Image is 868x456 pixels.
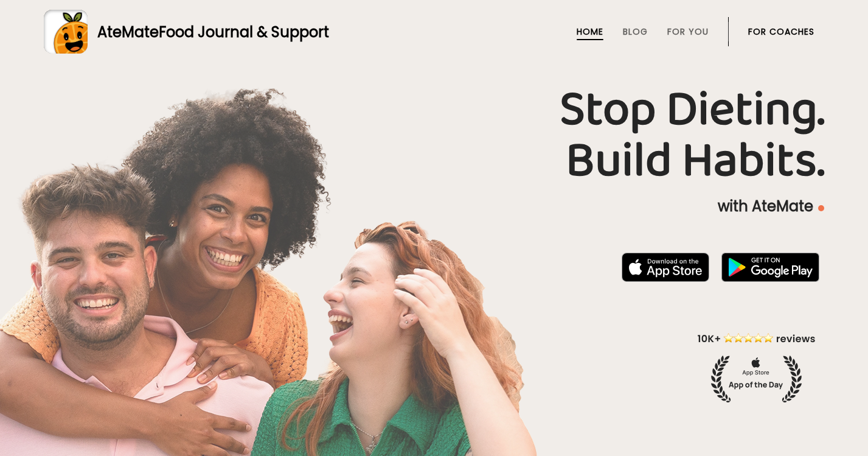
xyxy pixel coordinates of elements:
a: AteMateFood Journal & Support [44,10,824,54]
a: Blog [623,27,648,37]
p: with AteMate [44,197,824,216]
a: Home [577,27,603,37]
a: For Coaches [748,27,814,37]
a: For You [667,27,709,37]
div: AteMate [88,21,329,43]
h1: Stop Dieting. Build Habits. [44,85,824,187]
span: Food Journal & Support [159,22,329,42]
img: home-hero-appoftheday.png [689,331,824,402]
img: badge-download-apple.svg [622,253,709,282]
img: badge-download-google.png [721,253,819,282]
